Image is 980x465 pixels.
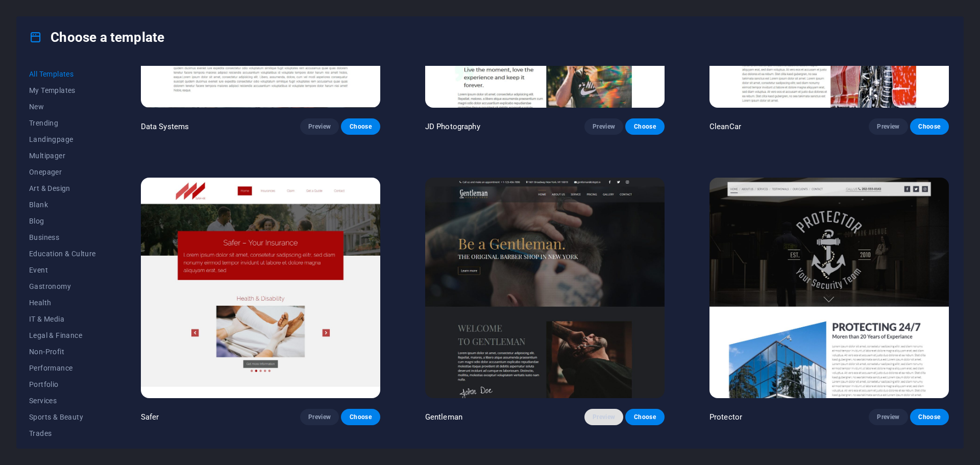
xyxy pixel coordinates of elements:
span: Choose [349,123,372,131]
p: Protector [709,412,742,422]
button: Multipager [29,148,96,164]
button: Blog [29,213,96,229]
button: Choose [625,118,664,135]
span: Landingpage [29,135,96,143]
button: Event [29,262,96,278]
button: Education & Culture [29,246,96,262]
span: Legal & Finance [29,331,96,339]
button: Preview [300,118,339,135]
span: Performance [29,364,96,372]
span: Trending [29,119,96,127]
button: Preview [584,409,623,425]
button: Sports & Beauty [29,409,96,425]
span: Preview [308,123,331,131]
p: Data Systems [141,121,189,132]
button: Choose [910,409,949,425]
button: Preview [584,118,623,135]
button: Business [29,229,96,246]
span: Preview [308,413,331,421]
span: Business [29,233,96,241]
span: Art & Design [29,184,96,192]
span: Sports & Beauty [29,413,96,421]
span: Trades [29,429,96,437]
span: Event [29,266,96,274]
button: Preview [300,409,339,425]
span: All Templates [29,70,96,78]
span: Non-Profit [29,348,96,356]
button: Choose [341,118,380,135]
span: Blank [29,201,96,209]
span: Preview [877,413,899,421]
button: Health [29,295,96,311]
button: All Templates [29,66,96,82]
button: Landingpage [29,131,96,148]
button: Portfolio [29,376,96,393]
button: Trending [29,115,96,131]
span: Health [29,299,96,307]
button: Legal & Finance [29,327,96,344]
button: Onepager [29,164,96,180]
span: IT & Media [29,315,96,323]
span: Choose [918,123,941,131]
span: Choose [633,413,656,421]
span: Gastronomy [29,282,96,290]
span: Services [29,397,96,405]
img: Protector [709,178,949,398]
span: My Templates [29,86,96,94]
p: Gentleman [425,412,462,422]
p: CleanCar [709,121,741,132]
span: Onepager [29,168,96,176]
span: Education & Culture [29,250,96,258]
span: Blog [29,217,96,225]
button: Gastronomy [29,278,96,295]
button: My Templates [29,82,96,99]
button: Choose [341,409,380,425]
button: Preview [869,118,908,135]
button: Trades [29,425,96,442]
button: Services [29,393,96,409]
button: Art & Design [29,180,96,197]
button: IT & Media [29,311,96,327]
span: Preview [877,123,899,131]
p: Safer [141,412,159,422]
span: Choose [349,413,372,421]
button: Blank [29,197,96,213]
button: Non-Profit [29,344,96,360]
span: Preview [593,123,615,131]
span: Multipager [29,152,96,160]
span: Choose [918,413,941,421]
button: Performance [29,360,96,376]
button: New [29,99,96,115]
button: Preview [869,409,908,425]
img: Gentleman [425,178,665,398]
h4: Choose a template [29,29,164,45]
button: Choose [625,409,664,425]
img: Safer [141,178,380,398]
span: Preview [593,413,615,421]
span: Portfolio [29,380,96,388]
button: Choose [910,118,949,135]
span: Choose [633,123,656,131]
p: JD Photography [425,121,480,132]
span: New [29,103,96,111]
